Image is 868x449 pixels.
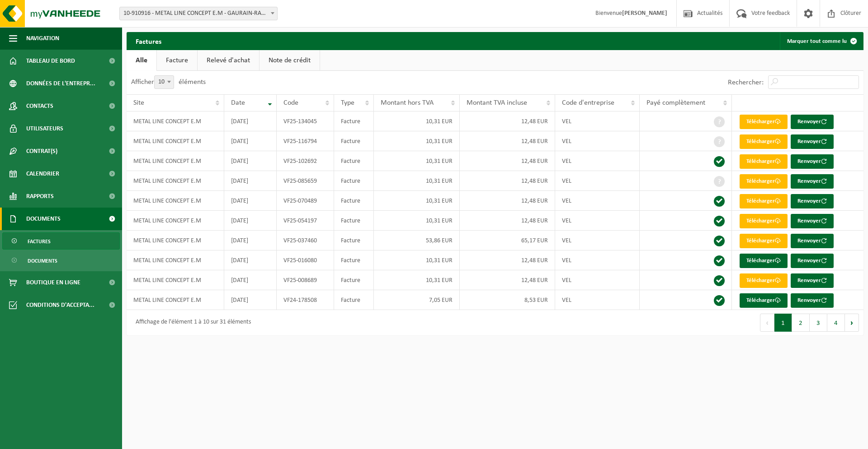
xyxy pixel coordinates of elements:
td: VF25-134045 [277,111,335,131]
td: VEL [555,250,640,270]
td: Facture [334,151,374,171]
td: VEL [555,270,640,290]
label: Rechercher: [728,79,764,86]
td: VF25-054197 [277,211,335,231]
button: Renvoyer [791,293,834,308]
span: Conditions d'accepta... [26,294,94,316]
button: 2 [792,314,810,332]
button: Renvoyer [791,174,834,189]
a: Note de crédit [259,50,320,71]
span: Boutique en ligne [26,271,80,294]
td: [DATE] [224,151,276,171]
button: 4 [827,314,845,332]
span: Contrat(s) [26,140,57,162]
td: Facture [334,231,374,250]
td: 10,31 EUR [374,250,460,270]
a: Télécharger [740,273,788,288]
a: Télécharger [740,234,788,248]
td: VF25-037460 [277,231,335,250]
button: Renvoyer [791,273,834,288]
span: Site [133,99,144,106]
td: 8,53 EUR [460,290,555,310]
span: 10 [154,75,174,89]
td: VF25-016080 [277,250,335,270]
td: METAL LINE CONCEPT E.M [127,211,224,231]
a: Télécharger [740,134,788,149]
td: 12,48 EUR [460,151,555,171]
a: Relevé d'achat [198,50,259,71]
a: Télécharger [740,254,788,268]
td: VF25-070489 [277,191,335,211]
a: Documents [2,252,120,269]
button: 1 [774,314,792,332]
td: Facture [334,270,374,290]
span: Code d'entreprise [562,99,614,106]
span: Tableau de bord [26,50,75,72]
td: 10,31 EUR [374,151,460,171]
span: Factures [28,233,51,250]
td: Facture [334,211,374,231]
td: METAL LINE CONCEPT E.M [127,250,224,270]
td: 10,31 EUR [374,171,460,191]
td: 12,48 EUR [460,250,555,270]
td: METAL LINE CONCEPT E.M [127,290,224,310]
td: METAL LINE CONCEPT E.M [127,131,224,151]
button: 3 [810,314,827,332]
td: VEL [555,211,640,231]
span: Date [231,99,245,106]
a: Télécharger [740,115,788,129]
strong: [PERSON_NAME] [622,10,667,17]
td: [DATE] [224,111,276,131]
td: 12,48 EUR [460,131,555,151]
td: 53,86 EUR [374,231,460,250]
span: 10-910916 - METAL LINE CONCEPT E.M - GAURAIN-RAMECROIX [119,7,278,20]
button: Renvoyer [791,254,834,268]
td: 10,31 EUR [374,270,460,290]
h2: Factures [127,32,170,50]
button: Marquer tout comme lu [780,32,863,50]
td: [DATE] [224,290,276,310]
span: Navigation [26,27,59,50]
span: Rapports [26,185,54,208]
label: Afficher éléments [131,79,206,86]
td: 65,17 EUR [460,231,555,250]
button: Previous [760,314,774,332]
a: Télécharger [740,214,788,228]
td: Facture [334,171,374,191]
td: 10,31 EUR [374,111,460,131]
td: [DATE] [224,211,276,231]
td: 12,48 EUR [460,171,555,191]
td: [DATE] [224,131,276,151]
td: [DATE] [224,270,276,290]
td: VEL [555,290,640,310]
button: Renvoyer [791,214,834,228]
a: Télécharger [740,174,788,189]
td: [DATE] [224,231,276,250]
a: Factures [2,232,120,250]
td: 12,48 EUR [460,270,555,290]
td: VEL [555,111,640,131]
a: Facture [157,50,197,71]
td: METAL LINE CONCEPT E.M [127,231,224,250]
a: Télécharger [740,293,788,308]
td: VEL [555,231,640,250]
button: Renvoyer [791,234,834,248]
button: Renvoyer [791,194,834,208]
div: Affichage de l'élément 1 à 10 sur 31 éléments [131,315,251,331]
td: 10,31 EUR [374,191,460,211]
span: 10-910916 - METAL LINE CONCEPT E.M - GAURAIN-RAMECROIX [120,7,277,20]
span: Calendrier [26,162,59,185]
td: 12,48 EUR [460,211,555,231]
span: Contacts [26,95,53,117]
td: 10,31 EUR [374,131,460,151]
td: 12,48 EUR [460,111,555,131]
td: 10,31 EUR [374,211,460,231]
td: VF24-178508 [277,290,335,310]
td: Facture [334,191,374,211]
a: Alle [127,50,156,71]
span: Montant TVA incluse [467,99,527,106]
td: METAL LINE CONCEPT E.M [127,270,224,290]
td: [DATE] [224,171,276,191]
td: METAL LINE CONCEPT E.M [127,151,224,171]
td: VEL [555,131,640,151]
